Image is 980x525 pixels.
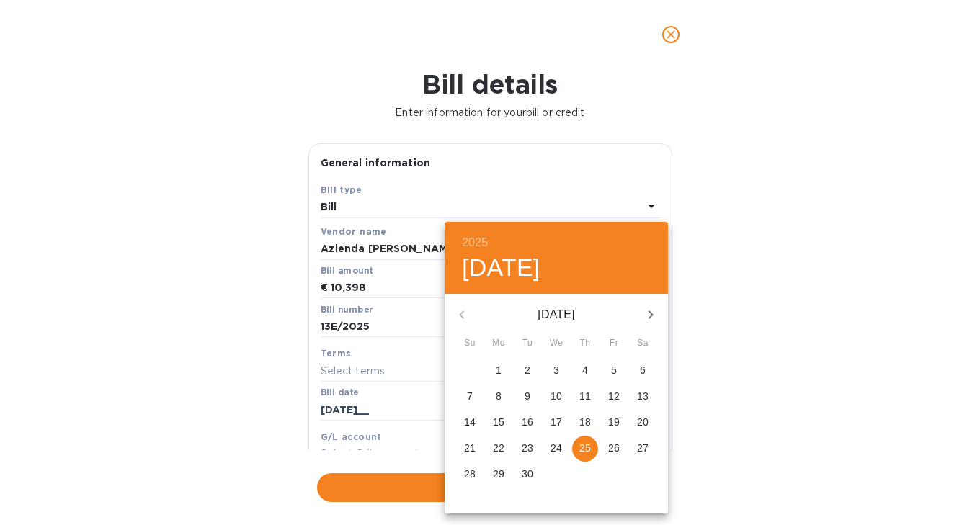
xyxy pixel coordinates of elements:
[601,410,627,436] button: 19
[457,462,483,488] button: 28
[462,253,540,283] button: [DATE]
[543,358,569,384] button: 3
[522,415,533,429] p: 16
[522,441,533,455] p: 23
[493,415,504,429] p: 15
[551,415,562,429] p: 17
[637,415,649,429] p: 20
[457,336,483,351] span: Su
[479,306,633,323] p: [DATE]
[582,363,588,377] p: 4
[525,389,530,403] p: 9
[551,389,562,403] p: 10
[579,415,591,429] p: 18
[630,358,656,384] button: 6
[551,441,562,455] p: 24
[630,336,656,351] span: Sa
[572,336,598,351] span: Th
[637,441,649,455] p: 27
[514,384,540,410] button: 9
[579,389,591,403] p: 11
[543,384,569,410] button: 10
[486,410,512,436] button: 15
[493,441,504,455] p: 22
[486,462,512,488] button: 29
[514,462,540,488] button: 30
[611,363,617,377] p: 5
[486,436,512,462] button: 22
[525,363,530,377] p: 2
[572,384,598,410] button: 11
[457,384,483,410] button: 7
[496,363,502,377] p: 1
[630,436,656,462] button: 27
[514,358,540,384] button: 2
[601,384,627,410] button: 12
[522,467,533,481] p: 30
[630,384,656,410] button: 13
[579,441,591,455] p: 25
[467,389,473,403] p: 7
[630,410,656,436] button: 20
[457,410,483,436] button: 14
[543,336,569,351] span: We
[457,436,483,462] button: 21
[553,363,559,377] p: 3
[572,410,598,436] button: 18
[637,389,649,403] p: 13
[486,384,512,410] button: 8
[640,363,646,377] p: 6
[572,358,598,384] button: 4
[464,415,476,429] p: 14
[608,441,620,455] p: 26
[486,358,512,384] button: 1
[496,389,502,403] p: 8
[486,336,512,351] span: Mo
[608,415,620,429] p: 19
[601,336,627,351] span: Fr
[514,436,540,462] button: 23
[514,336,540,351] span: Tu
[464,467,476,481] p: 28
[493,467,504,481] p: 29
[543,410,569,436] button: 17
[608,389,620,403] p: 12
[572,436,598,462] button: 25
[601,358,627,384] button: 5
[543,436,569,462] button: 24
[462,233,488,253] button: 2025
[601,436,627,462] button: 26
[464,441,476,455] p: 21
[514,410,540,436] button: 16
